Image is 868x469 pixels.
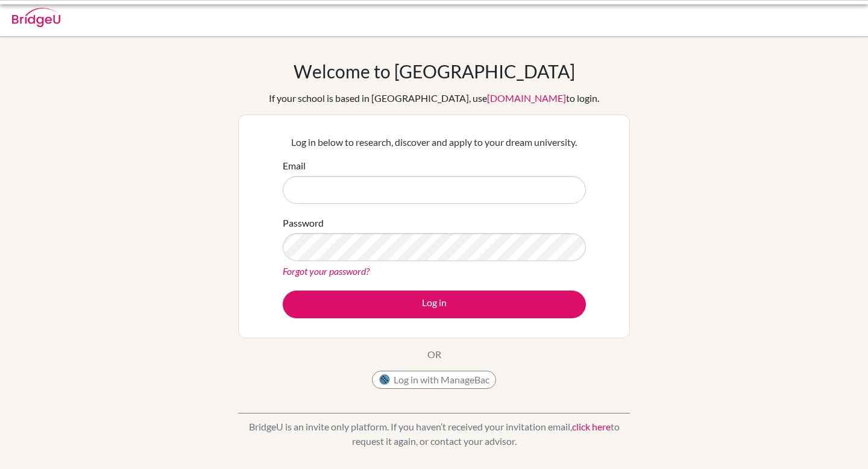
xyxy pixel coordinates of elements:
[294,60,575,82] h1: Welcome to [GEOGRAPHIC_DATA]
[283,265,370,277] a: Forgot your password?
[269,91,599,105] div: If your school is based in [GEOGRAPHIC_DATA], use to login.
[372,371,496,389] button: Log in with ManageBac
[238,420,630,449] p: BridgeU is an invite only platform. If you haven’t received your invitation email, to request it ...
[283,291,586,318] button: Log in
[427,347,441,362] p: OR
[283,159,306,173] label: Email
[572,421,611,432] a: click here
[487,92,566,104] a: [DOMAIN_NAME]
[283,216,324,230] label: Password
[12,8,60,27] img: Bridge-U
[283,135,586,150] p: Log in below to research, discover and apply to your dream university.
